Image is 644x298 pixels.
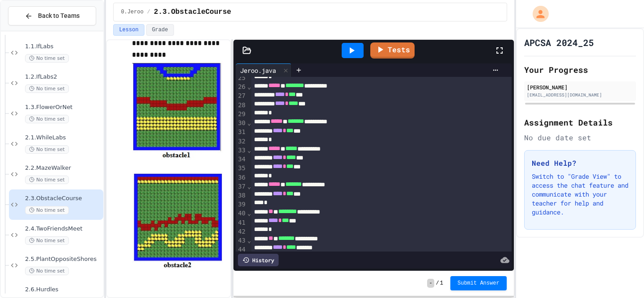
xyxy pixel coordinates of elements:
[25,54,69,63] span: No time set
[247,210,251,217] span: Fold line
[236,110,247,119] div: 29
[236,164,247,173] div: 35
[524,132,636,143] div: No due date set
[524,36,594,49] h1: APCSA 2024_25
[25,195,102,202] span: 2.3.ObstacleCourse
[154,7,231,17] span: 2.3.ObstacleCourse
[25,145,69,154] span: No time set
[532,158,628,168] h3: Need Help?
[236,146,247,155] div: 33
[113,24,144,36] button: Lesson
[121,8,143,16] span: 0.Jeroo
[8,6,96,25] button: Back to Teams
[236,74,247,83] div: 25
[236,191,247,200] div: 38
[236,173,247,182] div: 36
[527,92,633,98] div: [EMAIL_ADDRESS][DOMAIN_NAME]
[236,218,247,227] div: 41
[523,4,551,24] div: My Account
[236,245,247,254] div: 44
[524,63,636,76] h2: Your Progress
[236,66,280,75] div: Jeroo.java
[247,183,251,190] span: Fold line
[527,83,633,91] div: [PERSON_NAME]
[25,256,102,263] span: 2.5.PlantOppositeShores
[247,83,251,90] span: Fold line
[236,155,247,164] div: 34
[25,115,69,123] span: No time set
[427,279,434,288] span: -
[236,209,247,218] div: 40
[236,101,247,110] div: 28
[436,280,439,287] span: /
[25,176,69,184] span: No time set
[25,225,102,233] span: 2.4.TwoFriendsMeet
[370,42,415,59] a: Tests
[236,119,247,128] div: 30
[38,11,80,21] span: Back to Teams
[236,92,247,101] div: 27
[25,104,102,111] span: 1.3.FlowerOrNet
[236,63,292,77] div: Jeroo.java
[25,286,102,294] span: 2.6.Hurdles
[25,134,102,142] span: 2.1.WhileLabs
[247,119,251,126] span: Fold line
[440,280,443,287] span: 1
[25,267,69,275] span: No time set
[25,206,69,214] span: No time set
[147,8,150,16] span: /
[247,147,251,154] span: Fold line
[25,236,69,245] span: No time set
[236,83,247,92] div: 26
[458,280,500,287] span: Submit Answer
[524,116,636,129] h2: Assignment Details
[25,43,102,50] span: 1.1.IfLabs
[450,276,507,290] button: Submit Answer
[25,84,69,93] span: No time set
[236,137,247,146] div: 32
[236,227,247,236] div: 42
[236,200,247,209] div: 39
[236,182,247,191] div: 37
[238,254,279,266] div: History
[25,164,102,172] span: 2.2.MazeWalker
[236,236,247,245] div: 43
[146,24,174,36] button: Grade
[236,128,247,137] div: 31
[532,172,628,217] p: Switch to "Grade View" to access the chat feature and communicate with your teacher for help and ...
[247,237,251,244] span: Fold line
[25,73,102,81] span: 1.2.IfLabs2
